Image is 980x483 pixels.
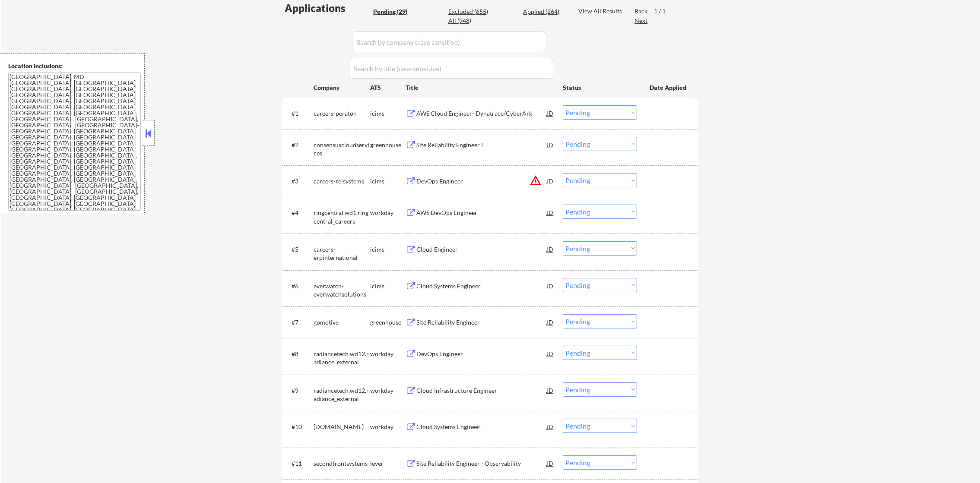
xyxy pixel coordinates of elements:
[546,419,555,434] div: JD
[314,109,370,118] div: careers-peraton
[292,423,307,431] div: #10
[370,177,406,186] div: icims
[654,7,674,16] div: 1 / 1
[563,79,637,95] div: Status
[314,423,370,431] div: [DOMAIN_NAME]
[578,7,625,16] div: View All Results
[546,346,555,361] div: JD
[406,83,555,92] div: Title
[546,105,555,121] div: JD
[448,7,492,16] div: Excluded (655)
[292,318,307,327] div: #7
[314,177,370,186] div: careers-reisystems
[370,141,406,149] div: greenhouse
[370,109,406,118] div: icims
[292,459,307,468] div: #11
[314,141,370,158] div: consensuscloudservices
[546,137,555,152] div: JD
[314,459,370,468] div: secondfrontsystems
[292,282,307,290] div: #6
[370,282,406,290] div: icims
[370,459,406,468] div: lever
[292,386,307,395] div: #9
[416,318,547,327] div: Site Reliability Engineer
[416,282,547,290] div: Cloud Systems Engineer
[546,455,555,471] div: JD
[314,386,370,403] div: radiancetech.wd12.radiance_external
[416,350,547,358] div: DevOps Engineer
[416,459,547,468] div: Site Reliability Engineer - Observability
[416,208,547,217] div: AWS DevOps Engineer
[349,58,554,79] input: Search by title (case sensitive)
[634,7,648,16] div: Back
[546,278,555,294] div: JD
[523,7,566,16] div: Applied (264)
[292,141,307,149] div: #2
[314,83,370,92] div: Company
[650,83,688,92] div: Date Applied
[314,245,370,262] div: careers-erpinternational
[530,174,542,186] button: warning_amber
[370,423,406,431] div: workday
[546,314,555,330] div: JD
[314,208,370,225] div: ringcentral.wd1.ringcentral_careers
[416,423,547,431] div: Cloud Systems Engineer
[416,177,547,186] div: DevOps Engineer
[292,245,307,254] div: #5
[314,282,370,299] div: everwatch-everwatchsolutions
[546,241,555,257] div: JD
[416,386,547,395] div: Cloud Infrastructure Engineer
[546,173,555,189] div: JD
[285,3,370,13] div: Applications
[370,386,406,395] div: workday
[314,318,370,327] div: gomotive
[292,208,307,217] div: #4
[370,318,406,327] div: greenhouse
[416,245,547,254] div: Cloud Engineer
[448,16,492,25] div: All (948)
[416,141,547,149] div: Site Reliability Engineer I
[314,350,370,366] div: radiancetech.wd12.radiance_external
[292,177,307,186] div: #3
[416,109,547,118] div: AWS Cloud Engineer- Dynatrace/CyberArk
[370,208,406,217] div: workday
[370,245,406,254] div: icims
[352,32,546,52] input: Search by company (case sensitive)
[370,83,406,92] div: ATS
[292,109,307,118] div: #1
[8,62,141,70] div: Location Inclusions:
[370,350,406,358] div: workday
[634,16,648,25] div: Next
[546,205,555,220] div: JD
[292,350,307,358] div: #8
[373,7,416,16] div: Pending (29)
[546,382,555,398] div: JD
